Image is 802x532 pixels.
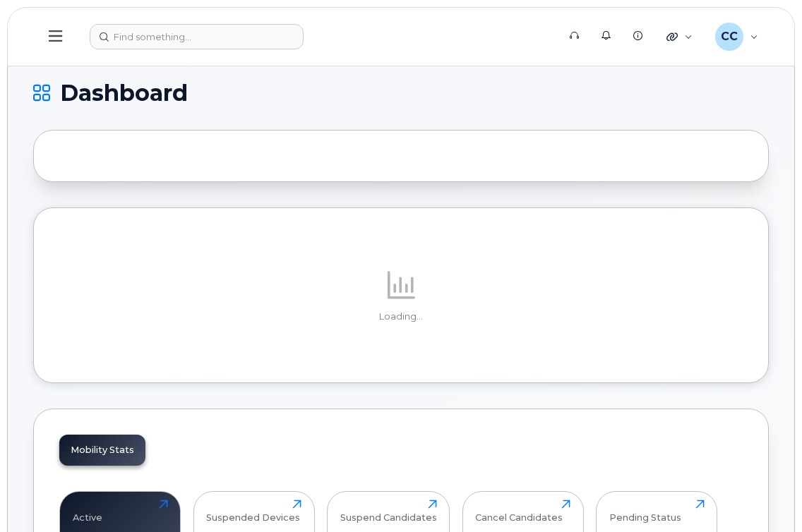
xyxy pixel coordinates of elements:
div: Active [73,500,102,523]
div: Suspended Devices [206,500,300,523]
p: Loading... [59,310,743,323]
div: Cancel Candidates [475,500,563,523]
div: Suspend Candidates [340,500,437,523]
span: Dashboard [60,83,188,104]
div: Pending Status [609,500,681,523]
